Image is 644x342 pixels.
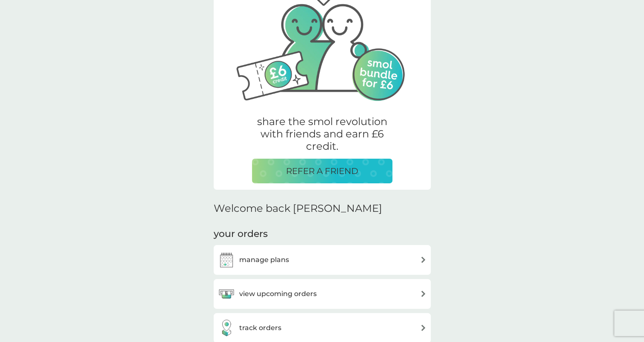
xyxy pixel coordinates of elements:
h3: manage plans [239,254,289,265]
img: arrow right [420,291,426,297]
p: share the smol revolution with friends and earn £6 credit. [252,116,392,152]
h2: Welcome back [PERSON_NAME] [214,202,382,215]
img: arrow right [420,256,426,263]
h3: track orders [239,322,281,333]
button: REFER A FRIEND [252,159,392,183]
p: REFER A FRIEND [286,164,358,178]
img: arrow right [420,325,426,331]
h3: your orders [214,228,268,241]
h3: view upcoming orders [239,288,317,299]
